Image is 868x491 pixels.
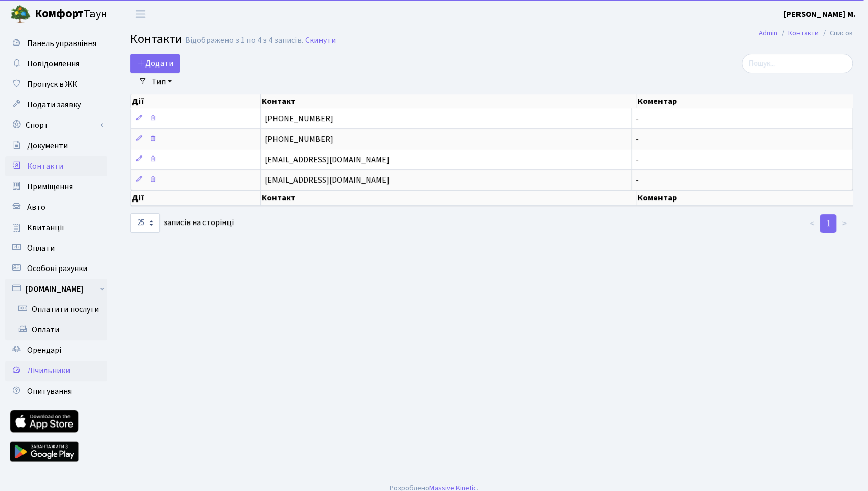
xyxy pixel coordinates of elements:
span: Приміщення [27,181,73,192]
span: Таун [35,6,107,23]
span: Квитанції [27,222,64,233]
a: Контакти [788,28,819,38]
button: Переключити навігацію [128,6,153,23]
a: Контакти [5,156,107,176]
span: Оплати [27,242,55,254]
span: Авто [27,202,45,213]
span: Подати заявку [27,99,81,110]
li: Список [819,28,853,39]
a: Оплатити послуги [5,299,107,320]
th: Контакт [261,94,636,108]
span: [EMAIL_ADDRESS][DOMAIN_NAME] [265,174,390,186]
span: Лічильники [27,365,70,376]
a: Авто [5,197,107,217]
a: [DOMAIN_NAME] [5,279,107,299]
a: 1 [820,214,836,233]
a: Тип [148,73,176,91]
a: Особові рахунки [5,258,107,279]
span: Пропуск в ЖК [27,79,77,90]
a: Оплати [5,238,107,258]
span: Контакти [27,161,63,172]
th: Дії [131,190,261,206]
a: Додати [130,54,180,73]
th: Контакт [261,190,636,206]
span: Контакти [130,30,182,48]
span: Додати [137,58,173,69]
a: Admin [759,28,778,38]
th: Коментар [636,190,860,206]
th: Коментар [636,94,860,108]
a: Панель управління [5,33,107,54]
span: - [636,174,639,186]
a: Оплати [5,320,107,340]
a: [PERSON_NAME] М. [784,8,856,20]
span: Панель управління [27,38,96,49]
a: Орендарі [5,340,107,361]
img: logo.png [10,4,31,25]
a: Квитанції [5,217,107,238]
a: Лічильники [5,361,107,381]
input: Пошук... [742,54,853,73]
th: Дії [131,94,261,108]
span: - [636,113,639,124]
a: Скинути [305,36,336,46]
a: Пропуск в ЖК [5,74,107,95]
label: записів на сторінці [130,213,234,233]
span: Особові рахунки [27,263,87,274]
nav: breadcrumb [743,23,868,44]
div: Відображено з 1 по 4 з 4 записів. [185,36,303,46]
span: Орендарі [27,345,61,356]
b: Комфорт [35,6,84,22]
span: - [636,154,639,165]
a: Документи [5,136,107,156]
span: - [636,133,639,145]
a: Приміщення [5,176,107,197]
a: Подати заявку [5,95,107,115]
a: Повідомлення [5,54,107,74]
span: Повідомлення [27,58,79,70]
span: Опитування [27,386,72,397]
span: [EMAIL_ADDRESS][DOMAIN_NAME] [265,154,390,165]
b: [PERSON_NAME] М. [784,9,856,20]
select: записів на сторінці [130,213,160,233]
span: [PHONE_NUMBER] [265,133,333,145]
span: [PHONE_NUMBER] [265,113,333,124]
a: Опитування [5,381,107,401]
a: Спорт [5,115,107,136]
span: Документи [27,140,68,151]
